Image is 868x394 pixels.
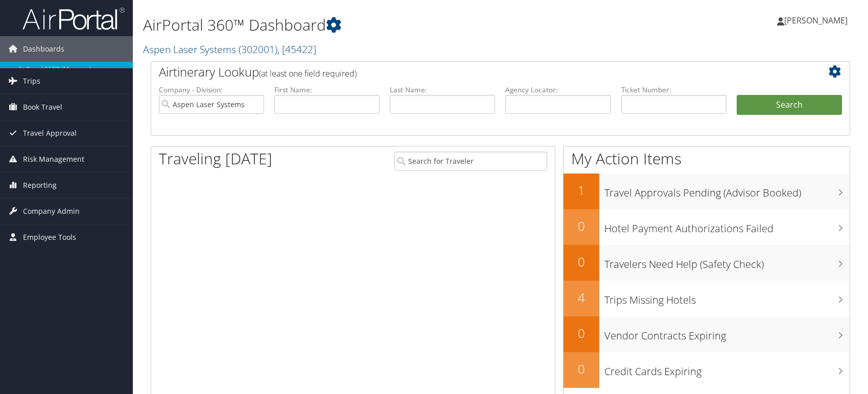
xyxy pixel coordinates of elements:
[23,225,76,250] span: Employee Tools
[564,217,599,235] h2: 0
[394,152,547,170] input: Search for Traveler
[564,245,850,281] a: 0Travelers Need Help (Safety Check)
[23,68,40,94] span: Trips
[564,325,599,342] h2: 0
[564,289,599,306] h2: 4
[564,281,850,316] a: 4Trips Missing Hotels
[564,253,599,270] h2: 0
[23,173,57,198] span: Reporting
[777,5,858,36] a: [PERSON_NAME]
[239,42,277,56] span: ( 302001 )
[22,7,125,31] img: airportal-logo.png
[564,174,850,209] a: 1Travel Approvals Pending (Advisor Booked)
[564,182,599,199] h2: 1
[604,288,850,307] h3: Trips Missing Hotels
[784,15,848,26] span: [PERSON_NAME]
[259,68,357,79] span: (at least one field required)
[604,181,850,200] h3: Travel Approvals Pending (Advisor Booked)
[564,352,850,388] a: 0Credit Cards Expiring
[505,85,611,95] label: Agency Locator:
[159,85,264,95] label: Company - Division:
[621,85,726,95] label: Ticket Number:
[564,148,850,169] h1: My Action Items
[277,42,316,56] span: , [ 45422 ]
[604,324,850,343] h3: Vendor Contracts Expiring
[737,95,842,115] button: Search
[159,148,272,169] h1: Traveling [DATE]
[23,146,84,172] span: Risk Management
[564,316,850,352] a: 0Vendor Contracts Expiring
[564,209,850,245] a: 0Hotel Payment Authorizations Failed
[23,199,80,224] span: Company Admin
[604,252,850,272] h3: Travelers Need Help (Safety Check)
[604,216,850,236] h3: Hotel Payment Authorizations Failed
[23,120,77,146] span: Travel Approval
[143,14,620,36] h1: AirPortal 360™ Dashboard
[23,94,62,120] span: Book Travel
[159,63,784,81] h2: Airtinerary Lookup
[390,85,495,95] label: Last Name:
[604,359,850,379] h3: Credit Cards Expiring
[143,42,316,56] a: Aspen Laser Systems
[23,36,64,62] span: Dashboards
[564,360,599,378] h2: 0
[274,85,380,95] label: First Name:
